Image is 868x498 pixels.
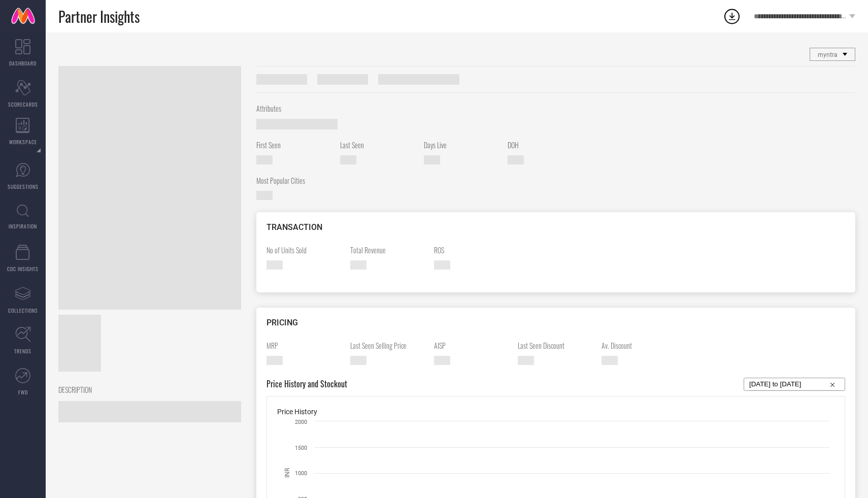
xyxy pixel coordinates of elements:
span: Attributes [256,103,848,114]
span: Last Seen Discount [518,340,594,351]
span: — [350,356,366,365]
span: COLLECTIONS [8,307,38,314]
text: 2000 [295,419,307,425]
span: ROS [434,245,510,255]
span: — [256,191,273,200]
span: SCORECARDS [8,101,38,108]
span: — [256,119,338,129]
div: PRICING [266,318,845,327]
span: Price History and Stockout [266,378,347,391]
span: — [266,356,283,365]
span: Days Live [424,140,500,150]
span: — [508,155,524,164]
text: 1500 [295,445,307,451]
span: Last Seen [340,140,416,150]
span: — [434,356,450,365]
span: AISP [434,340,510,351]
span: DASHBOARD [9,59,37,67]
span: No of Units Sold [266,245,343,255]
span: DESCRIPTION [58,384,233,395]
span: INSPIRATION [9,222,37,230]
span: Price History [277,408,317,416]
span: — [434,260,450,270]
span: Style ID # [256,74,307,85]
span: — [266,260,283,270]
div: TRANSACTION [266,222,845,232]
span: — [340,155,356,164]
span: — [602,356,618,365]
span: Total Revenue [350,245,426,255]
span: — [350,260,366,270]
span: — [256,155,273,164]
span: CDC INSIGHTS [7,265,39,273]
span: Av. Discount [602,340,678,351]
text: 1000 [295,470,307,477]
span: MRP [266,340,343,351]
span: Most Popular Cities [256,175,332,186]
span: SUGGESTIONS [8,183,39,190]
span: — [518,356,534,365]
span: myntra [818,51,838,58]
span: TRENDS [14,347,31,355]
span: DOH [508,140,584,150]
input: Select... [749,378,840,390]
span: FWD [18,388,28,396]
text: INR [284,468,291,478]
span: — [424,155,440,164]
div: Open download list [723,7,741,25]
span: Partner Insights [58,6,140,27]
span: First Seen [256,140,332,150]
span: WORKSPACE [9,138,37,146]
span: Last Seen Selling Price [350,340,426,351]
span: — [58,401,241,422]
